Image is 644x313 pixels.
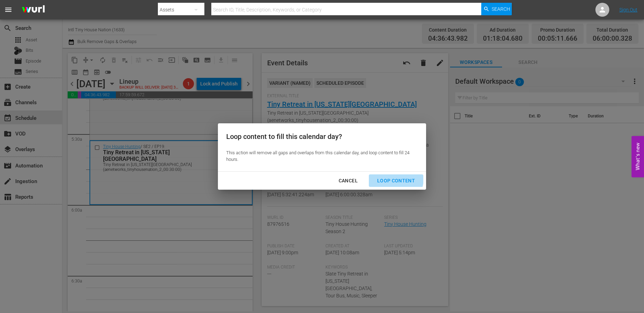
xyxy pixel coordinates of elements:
[369,174,423,187] button: Loop Content
[333,176,363,185] div: Cancel
[17,2,50,18] img: ans4CAIJ8jUAAAAAAAAAAAAAAAAAAAAAAAAgQb4GAAAAAAAAAAAAAAAAAAAAAAAAJMjXAAAAAAAAAAAAAAAAAAAAAAAAgAT5G...
[226,150,414,163] div: This action will remove all gaps and overlaps from this calendar day, and loop content to fill 24...
[492,3,510,15] span: Search
[619,7,637,13] a: Sign Out
[372,176,421,185] div: Loop Content
[330,174,366,187] button: Cancel
[4,6,12,14] span: menu
[632,136,644,177] button: Open Feedback Widget
[226,132,414,142] div: Loop content to fill this calendar day?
